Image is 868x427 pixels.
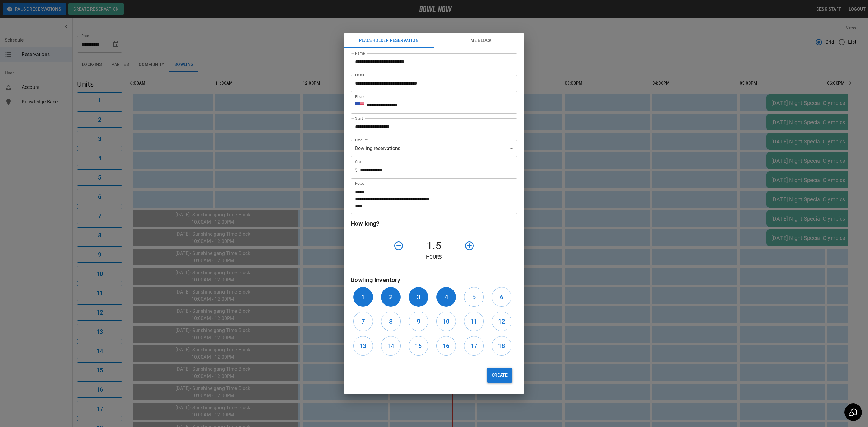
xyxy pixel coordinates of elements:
h6: 16 [443,341,449,351]
h6: How long? [351,219,517,228]
button: Time Block [434,33,524,48]
button: 11 [464,312,484,331]
button: 10 [436,312,456,331]
h6: 14 [387,341,394,351]
h6: 2 [389,292,392,302]
button: 3 [409,287,428,307]
h6: Bowling Inventory [351,275,517,285]
button: 13 [353,336,373,356]
h6: 12 [498,317,505,326]
h4: 1.5 [406,240,462,252]
button: 9 [409,312,428,331]
h6: 11 [470,317,477,326]
button: 7 [353,312,373,331]
button: 5 [464,287,484,307]
button: 16 [436,336,456,356]
button: 14 [381,336,401,356]
h6: 6 [500,292,503,302]
button: 6 [492,287,511,307]
h6: 9 [417,317,420,326]
h6: 1 [361,292,365,302]
button: 2 [381,287,401,307]
h6: 7 [361,317,365,326]
label: Phone [355,94,365,99]
h6: 10 [443,317,449,326]
button: 4 [436,287,456,307]
button: 12 [492,312,511,331]
input: Choose date, selected date is Sep 22, 2025 [351,118,513,135]
h6: 13 [360,341,366,351]
h6: 18 [498,341,505,351]
p: Hours [351,253,517,261]
h6: 15 [415,341,422,351]
div: Bowling reservations [351,140,517,157]
button: 17 [464,336,484,356]
button: Create [487,368,512,383]
button: Placeholder Reservation [344,33,434,48]
h6: 5 [472,292,476,302]
h6: 8 [389,317,392,326]
button: 8 [381,312,401,331]
button: Select country [355,101,364,110]
button: 1 [353,287,373,307]
h6: 3 [417,292,420,302]
label: Start [355,116,363,121]
button: 15 [409,336,428,356]
h6: 4 [445,292,448,302]
button: 18 [492,336,511,356]
p: $ [355,167,358,174]
h6: 17 [470,341,477,351]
